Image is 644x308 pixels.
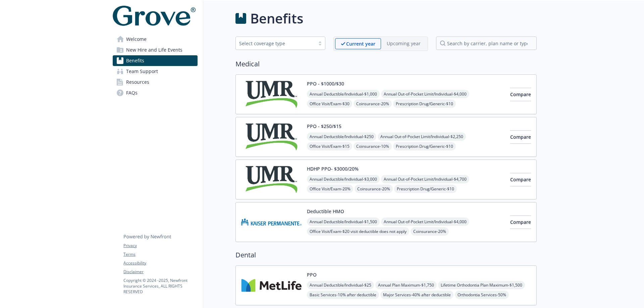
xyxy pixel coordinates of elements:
[113,77,198,87] a: Resources
[510,219,531,225] span: Compare
[307,281,374,289] span: Annual Deductible/Individual - $25
[438,281,525,289] span: Lifetime Orthodontia Plan Maximum - $1,500
[510,134,531,140] span: Compare
[411,227,449,236] span: Coinsurance - 20%
[241,123,302,151] img: UMR carrier logo
[307,291,379,299] span: Basic Services - 10% after deductible
[123,278,197,295] p: Copyright © 2024 - 2025 , Newfront Insurance Services, ALL RIGHTS RESERVED
[126,55,144,66] span: Benefits
[307,227,409,236] span: Office Visit/Exam - $20 visit deductible does not apply
[307,142,352,150] span: Office Visit/Exam - $15
[113,34,198,45] a: Welcome
[241,271,302,300] img: Metlife Inc carrier logo
[307,185,353,193] span: Office Visit/Exam - 20%
[307,175,380,183] span: Annual Deductible/Individual - $3,000
[380,291,453,299] span: Major Services - 40% after deductible
[123,243,197,249] a: Privacy
[113,87,198,98] a: FAQs
[510,91,531,98] span: Compare
[126,45,182,55] span: New Hire and Life Events
[375,281,437,289] span: Annual Plan Maximum - $1,750
[510,176,531,183] span: Compare
[307,271,317,278] button: PPO
[381,90,469,98] span: Annual Out-of-Pocket Limit/Individual - $4,000
[123,260,197,266] a: Accessibility
[510,173,531,186] button: Compare
[126,77,149,87] span: Resources
[381,218,469,226] span: Annual Out-of-Pocket Limit/Individual - $4,000
[307,165,359,172] button: HDHP PPO- $3000/20%
[307,90,380,98] span: Annual Deductible/Individual - $1,000
[241,208,302,236] img: Kaiser Permanente Insurance Company carrier logo
[126,66,158,77] span: Team Support
[381,38,426,49] span: Upcoming year
[126,87,138,98] span: FAQs
[393,100,456,108] span: Prescription Drug/Generic - $10
[346,40,375,47] p: Current year
[307,132,376,141] span: Annual Deductible/Individual - $250
[510,130,531,144] button: Compare
[113,66,198,77] a: Team Support
[393,142,456,150] span: Prescription Drug/Generic - $10
[307,80,344,87] button: PPO - $1000/$30
[123,251,197,257] a: Terms
[381,175,469,183] span: Annual Out-of-Pocket Limit/Individual - $4,700
[126,34,147,45] span: Welcome
[510,215,531,229] button: Compare
[436,37,537,50] input: search by carrier, plan name or type
[307,208,344,215] button: Deductible HMO
[241,80,302,109] img: UMR carrier logo
[455,291,509,299] span: Orthodontia Services - 50%
[307,123,341,130] button: PPO - $250/$15
[394,185,457,193] span: Prescription Drug/Generic - $10
[113,45,198,55] a: New Hire and Life Events
[387,40,421,47] p: Upcoming year
[250,8,303,28] h1: Benefits
[354,100,392,108] span: Coinsurance - 20%
[378,132,466,141] span: Annual Out-of-Pocket Limit/Individual - $2,250
[235,59,537,69] h2: Medical
[510,88,531,101] button: Compare
[354,142,392,150] span: Coinsurance - 10%
[113,55,198,66] a: Benefits
[307,100,352,108] span: Office Visit/Exam - $30
[239,40,312,47] div: Select coverage type
[235,250,537,260] h2: Dental
[123,269,197,275] a: Disclaimer
[307,218,380,226] span: Annual Deductible/Individual - $1,500
[355,185,393,193] span: Coinsurance - 20%
[241,165,302,194] img: UMR carrier logo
